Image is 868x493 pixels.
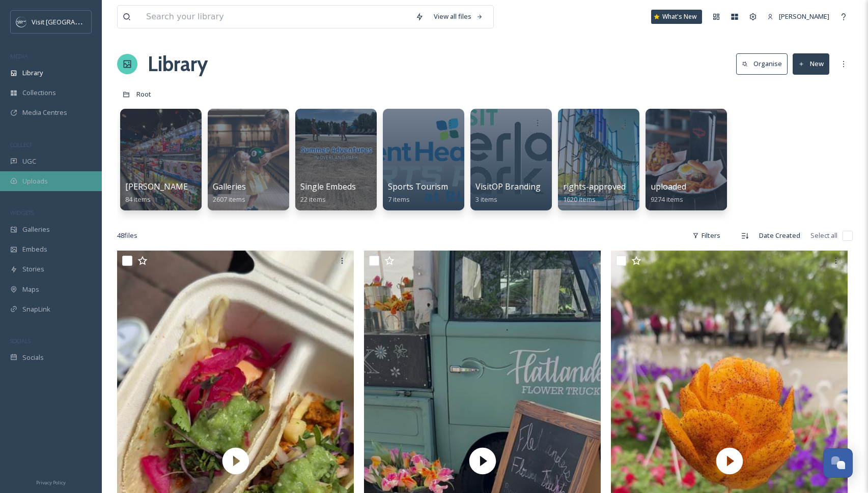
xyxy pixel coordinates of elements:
[736,53,788,74] button: Organise
[22,244,47,254] span: Embeds
[563,182,626,204] a: rights-approved1620 items
[754,226,805,245] div: Date Created
[125,195,151,204] span: 84 items
[563,181,626,192] span: rights-approved
[213,181,246,192] span: Galleries
[10,141,32,148] span: COLLECT
[823,448,853,478] button: Open Chat
[22,176,48,186] span: Uploads
[136,88,151,100] a: Root
[300,182,356,204] a: Single Embeds22 items
[779,12,829,21] span: [PERSON_NAME]
[117,231,137,240] span: 48 file s
[810,231,837,240] span: Select all
[22,157,36,166] span: UGC
[213,195,245,204] span: 2607 items
[148,49,208,79] a: Library
[300,181,356,192] span: Single Embeds
[22,285,39,294] span: Maps
[22,353,44,362] span: Socials
[651,182,686,204] a: uploaded9274 items
[16,17,26,27] img: c3es6xdrejuflcaqpovn.png
[475,182,541,204] a: VisitOP Branding3 items
[651,181,686,192] span: uploaded
[300,195,326,204] span: 22 items
[10,337,31,345] span: SOCIALS
[125,181,253,192] span: [PERSON_NAME] Sponsored Trip
[32,17,110,26] span: Visit [GEOGRAPHIC_DATA]
[10,52,28,60] span: MEDIA
[22,225,50,234] span: Galleries
[213,182,246,204] a: Galleries2607 items
[388,181,448,192] span: Sports Tourism
[36,479,66,486] span: Privacy Policy
[36,476,66,488] a: Privacy Policy
[736,53,793,74] a: Organise
[141,6,410,28] input: Search your library
[22,304,50,314] span: SnapLink
[22,68,43,78] span: Library
[22,88,56,98] span: Collections
[563,195,596,204] span: 1620 items
[475,195,497,204] span: 3 items
[651,195,683,204] span: 9274 items
[762,7,834,26] a: [PERSON_NAME]
[22,264,44,274] span: Stories
[429,7,488,26] a: View all files
[388,195,410,204] span: 7 items
[10,209,34,217] span: WIDGETS
[136,89,151,99] span: Root
[793,53,829,74] button: New
[687,226,725,245] div: Filters
[388,182,448,204] a: Sports Tourism7 items
[22,108,67,117] span: Media Centres
[651,10,702,24] a: What's New
[475,181,541,192] span: VisitOP Branding
[125,182,253,204] a: [PERSON_NAME] Sponsored Trip84 items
